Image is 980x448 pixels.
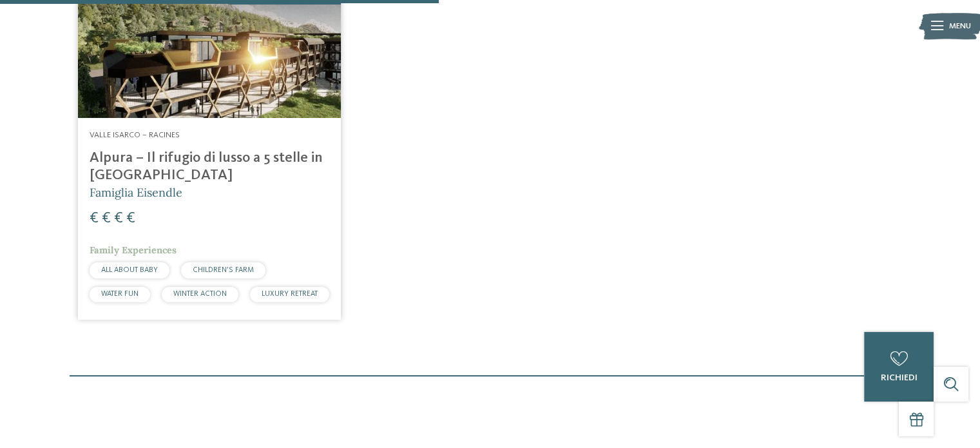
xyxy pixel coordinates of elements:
span: WATER FUN [101,290,139,298]
span: € [126,211,135,226]
span: WINTER ACTION [173,290,227,298]
span: € [114,211,123,226]
span: € [102,211,111,226]
span: Famiglia Eisendle [90,185,182,200]
a: richiedi [864,332,934,402]
span: Family Experiences [90,244,177,256]
span: € [90,211,99,226]
h4: Alpura – Il rifugio di lusso a 5 stelle in [GEOGRAPHIC_DATA] [90,150,329,184]
span: LUXURY RETREAT [262,290,318,298]
span: CHILDREN’S FARM [193,266,254,274]
span: richiedi [880,373,917,382]
span: Valle Isarco – Racines [90,131,180,139]
span: ALL ABOUT BABY [101,266,158,274]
